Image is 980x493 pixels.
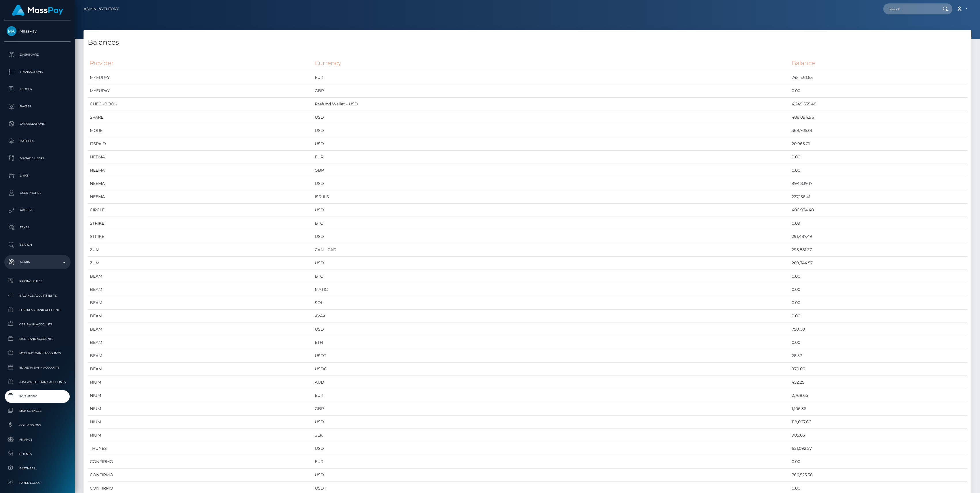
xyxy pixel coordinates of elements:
td: ETH [313,336,790,349]
td: USD [313,442,790,455]
span: Partners [7,465,68,472]
td: BEAM [88,296,313,310]
td: 118,067.86 [790,416,967,429]
h4: Balances [88,37,967,48]
td: GBP [313,164,790,177]
input: Search... [883,3,937,14]
a: Inventory [4,390,71,403]
td: 369,705.01 [790,124,967,137]
td: CIRCLE [88,204,313,217]
a: Ledger [4,82,71,96]
a: MyEUPay Bank Accounts [4,347,71,359]
span: Payer Logos [7,479,68,486]
a: Links [4,168,71,183]
a: Pricing Rules [4,275,71,287]
td: 905.03 [790,429,967,442]
td: ITSPAID [88,137,313,151]
a: Clients [4,448,71,460]
p: Ledger [7,85,68,94]
a: Admin [4,255,71,269]
a: JustWallet Bank Accounts [4,376,71,388]
a: Dashboard [4,48,71,62]
a: Partners [4,462,71,475]
td: EUR [313,71,790,84]
td: USD [313,111,790,124]
td: 745,430.65 [790,71,967,84]
td: THUNES [88,442,313,455]
td: USDC [313,363,790,376]
td: USD [313,469,790,482]
a: Transactions [4,65,71,79]
td: 295,881.37 [790,243,967,257]
td: 0.00 [790,455,967,469]
td: NIUM [88,429,313,442]
p: Cancellations [7,120,68,128]
a: Payer Logos [4,477,71,489]
td: NIUM [88,402,313,416]
td: 452.25 [790,376,967,389]
span: MCB Bank Accounts [7,335,68,342]
td: NIUM [88,389,313,402]
p: Admin [7,258,68,266]
td: 209,744.57 [790,257,967,270]
td: MORE [88,124,313,137]
p: Dashboard [7,50,68,59]
td: 0.00 [790,310,967,323]
td: USD [313,177,790,190]
p: Batches [7,137,68,145]
a: Finance [4,433,71,446]
td: BTC [313,270,790,283]
a: API Keys [4,203,71,217]
p: Transactions [7,68,68,76]
span: Inventory [7,393,68,400]
a: CRB Bank Accounts [4,318,71,331]
td: NEEMA [88,151,313,164]
span: Commissions [7,422,68,428]
td: BEAM [88,283,313,296]
span: Fortress Bank Accounts [7,307,68,313]
a: Admin Inventory [84,3,119,15]
th: Balance [790,55,967,71]
td: 651,092.57 [790,442,967,455]
a: Commissions [4,419,71,431]
td: USD [313,124,790,137]
td: USD [313,137,790,151]
td: 1,106.36 [790,402,967,416]
span: Ibanera Bank Accounts [7,364,68,371]
p: API Keys [7,206,68,215]
td: 4,249,535.48 [790,98,967,111]
td: GBP [313,402,790,416]
span: Balance Adjustments [7,292,68,299]
td: BEAM [88,336,313,349]
td: 0.00 [790,296,967,310]
td: SEK [313,429,790,442]
td: Prefund Wallet - USD [313,98,790,111]
p: User Profile [7,189,68,197]
td: MYEUPAY [88,84,313,98]
td: NEEMA [88,177,313,190]
td: USDT [313,349,790,363]
td: USD [313,416,790,429]
td: AVAX [313,310,790,323]
td: EUR [313,151,790,164]
td: 750.00 [790,323,967,336]
td: 994,839.17 [790,177,967,190]
a: Balance Adjustments [4,289,71,302]
a: Cancellations [4,117,71,131]
a: Ibanera Bank Accounts [4,361,71,374]
td: BEAM [88,349,313,363]
img: MassPay [7,26,16,36]
td: AUD [313,376,790,389]
span: MyEUPay Bank Accounts [7,350,68,357]
td: SPARE [88,111,313,124]
td: EUR [313,455,790,469]
td: BEAM [88,270,313,283]
td: 227,136.41 [790,190,967,204]
td: SOL [313,296,790,310]
td: USD [313,204,790,217]
td: 0.00 [790,270,967,283]
span: Pricing Rules [7,278,68,285]
td: 291,487.49 [790,230,967,243]
span: Finance [7,436,68,443]
span: Clients [7,451,68,457]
